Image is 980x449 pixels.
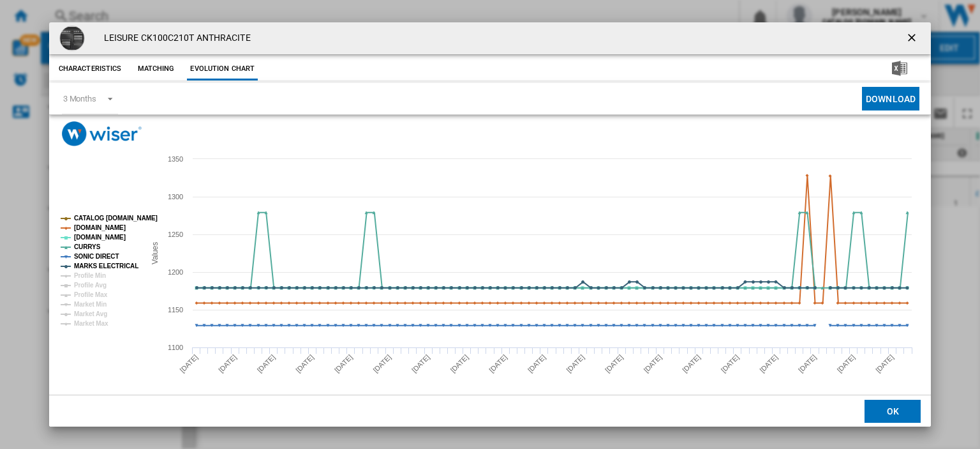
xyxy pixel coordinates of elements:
tspan: Market Max [74,320,108,327]
tspan: 1350 [168,155,183,163]
button: getI18NText('BUTTONS.CLOSE_DIALOG') [900,26,926,51]
img: excel-24x24.png [892,61,907,76]
tspan: Market Avg [74,310,107,317]
button: Evolution chart [187,57,258,80]
tspan: [DATE] [449,353,470,374]
img: CK100C210T.webp [59,26,85,51]
tspan: [DATE] [333,353,354,374]
tspan: 1100 [168,344,183,351]
tspan: [DATE] [487,353,509,374]
tspan: [DATE] [797,353,818,374]
h4: LEISURE CK100C210T ANTHRACITE [98,32,251,45]
tspan: [DATE] [758,353,779,374]
tspan: CATALOG [DOMAIN_NAME] [74,215,158,222]
tspan: [DOMAIN_NAME] [74,224,126,231]
tspan: Values [151,242,160,264]
tspan: [DATE] [604,353,625,374]
ng-md-icon: getI18NText('BUTTONS.CLOSE_DIALOG') [905,31,921,47]
tspan: [DATE] [835,353,856,374]
tspan: [DATE] [410,353,431,374]
tspan: CURRYS [74,243,101,250]
tspan: [DATE] [178,353,199,374]
button: Characteristics [56,57,125,80]
tspan: SONIC DIRECT [74,253,119,260]
button: Download in Excel [872,57,928,80]
button: OK [865,399,921,422]
tspan: [DATE] [294,353,315,374]
tspan: [DATE] [720,353,741,374]
tspan: Profile Max [74,291,108,298]
tspan: [DATE] [526,353,547,374]
tspan: 1150 [168,306,183,314]
tspan: Profile Avg [74,282,107,289]
tspan: [DOMAIN_NAME] [74,234,126,241]
tspan: [DATE] [874,353,895,374]
tspan: [DATE] [642,353,663,374]
tspan: Profile Min [74,272,106,279]
tspan: 1250 [168,231,183,238]
tspan: 1200 [168,268,183,276]
tspan: MARKS ELECTRICAL [74,263,138,270]
button: Download [862,87,919,110]
tspan: [DATE] [217,353,238,374]
div: 3 Months [63,94,96,103]
tspan: [DATE] [681,353,702,374]
tspan: [DATE] [255,353,276,374]
tspan: 1300 [168,193,183,201]
tspan: Market Min [74,301,107,308]
tspan: [DATE] [565,353,586,374]
img: logo_wiser_300x94.png [62,121,142,146]
md-dialog: Product popup [49,22,931,427]
button: Matching [128,57,184,80]
tspan: [DATE] [371,353,392,374]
